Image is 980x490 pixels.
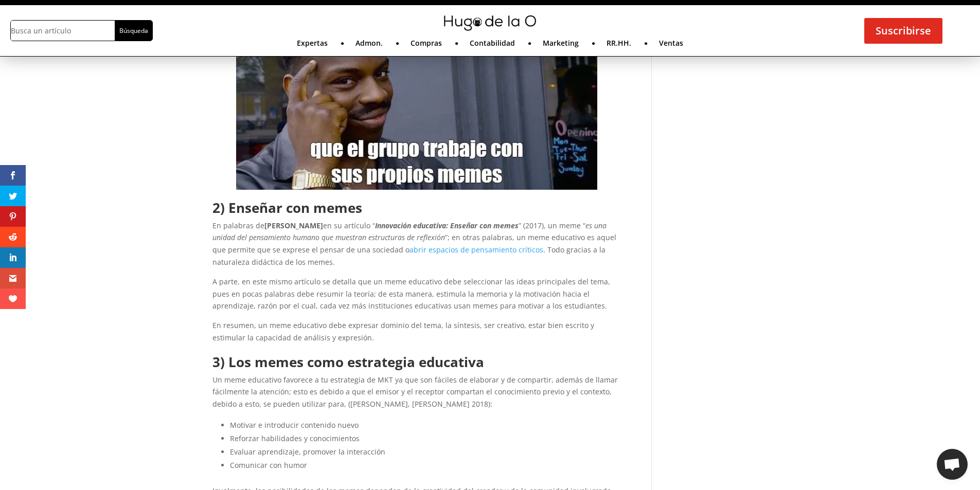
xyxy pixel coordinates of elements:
[212,276,621,319] p: A parte, en este mismo artículo se detalla que un meme educativo debe seleccionar las ideas princ...
[230,459,621,472] li: Comunicar con humor
[212,374,621,418] p: Un meme educativo favorece a tu estrategia de MKT ya que son fáciles de elaborar y de compartir, ...
[230,419,621,432] li: Motivar e introducir contenido nuevo
[11,21,115,41] input: Busca un artículo
[264,221,323,230] strong: [PERSON_NAME]
[297,40,328,51] a: Expertas
[355,40,383,51] a: Admon.
[115,21,152,41] input: Búsqueda
[212,220,621,276] p: En palabras de en su artículo “ ” (2017), un meme “ ”; en otras palabras, un meme educativo es aq...
[659,40,683,51] a: Ventas
[470,40,515,51] a: Contabilidad
[212,319,621,344] p: En resumen, un meme educativo debe expresar dominio del tema, la síntesis, ser creativo, estar bi...
[212,198,362,217] strong: 2) Enseñar con memes
[543,40,579,51] a: Marketing
[864,18,942,44] a: Suscribirse
[444,15,536,31] img: mini-hugo-de-la-o-logo
[375,221,519,230] em: Innovación educativa: Enseñar con memes
[230,432,621,445] li: Reforzar habilidades y conocimientos
[444,23,536,33] a: mini-hugo-de-la-o-logo
[607,40,631,51] a: RR.HH.
[937,449,968,480] div: Chat abierto
[230,445,621,459] li: Evaluar aprendizaje, promover la interacción
[411,40,442,51] a: Compras
[409,245,543,255] a: abrir espacios de pensamiento críticos
[212,353,484,371] strong: 3) Los memes como estrategia educativa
